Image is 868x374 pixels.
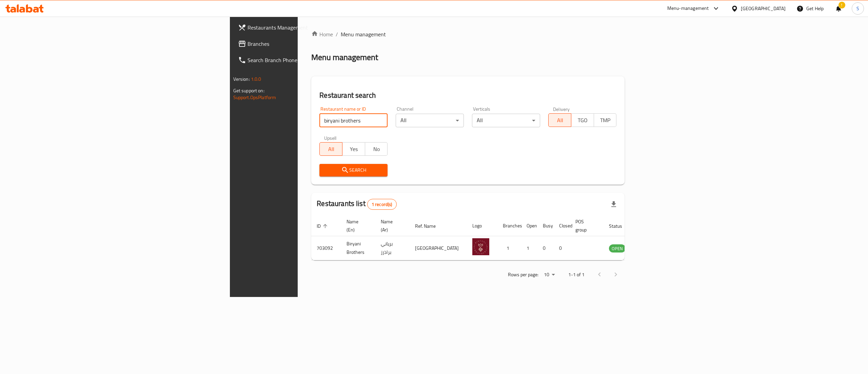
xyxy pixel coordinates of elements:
td: [GEOGRAPHIC_DATA] [410,236,467,260]
td: 0 [537,236,554,260]
span: TMP [597,115,614,125]
span: Name (En) [347,218,367,234]
div: All [472,114,540,127]
th: Open [521,216,537,236]
th: Branches [497,216,521,236]
span: All [322,144,340,154]
span: Ref. Name [415,222,445,230]
p: Rows per page: [508,270,538,279]
th: Busy [537,216,554,236]
span: No [368,144,385,154]
td: 1 [497,236,521,260]
span: S [856,5,859,12]
th: Logo [467,216,497,236]
span: Search Branch Phone [248,56,370,64]
button: No [365,142,388,156]
img: Biryani Brothers [472,238,489,255]
a: Restaurants Management [233,19,375,36]
div: Export file [606,196,622,212]
div: [GEOGRAPHIC_DATA] [741,5,786,12]
span: POS group [575,218,595,234]
button: TMP [594,113,617,127]
td: 0 [554,236,570,260]
button: Yes [342,142,365,156]
label: Delivery [553,107,570,111]
a: Branches [233,36,375,52]
span: Search [325,166,382,174]
span: Name (Ar) [381,218,401,234]
span: Branches [248,40,370,48]
th: Closed [554,216,570,236]
button: TGO [571,113,594,127]
span: Status [609,222,631,230]
span: 1 record(s) [368,201,396,208]
span: Get support on: [233,86,264,95]
a: Search Branch Phone [233,52,375,68]
td: 1 [521,236,537,260]
div: All [396,114,464,127]
h2: Restaurant search [319,90,616,100]
span: All [551,115,569,125]
button: Search [319,164,388,176]
a: Support.OpsPlatform [233,93,276,102]
label: Upsell [324,135,337,140]
span: Yes [345,144,362,154]
span: Restaurants Management [248,23,370,32]
td: برياني براذرز [375,236,410,260]
span: 1.0.0 [251,75,261,83]
table: enhanced table [311,216,663,260]
button: All [548,113,571,127]
div: Rows per page: [541,270,557,280]
p: 1-1 of 1 [568,270,585,279]
h2: Restaurants list [317,199,396,210]
div: Menu-management [667,4,709,13]
input: Search for restaurant name or ID.. [319,114,388,127]
span: ID [317,222,330,230]
span: Version: [233,75,250,83]
nav: breadcrumb [311,30,625,38]
span: TGO [574,115,591,125]
button: All [319,142,342,156]
span: OPEN [609,245,626,253]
